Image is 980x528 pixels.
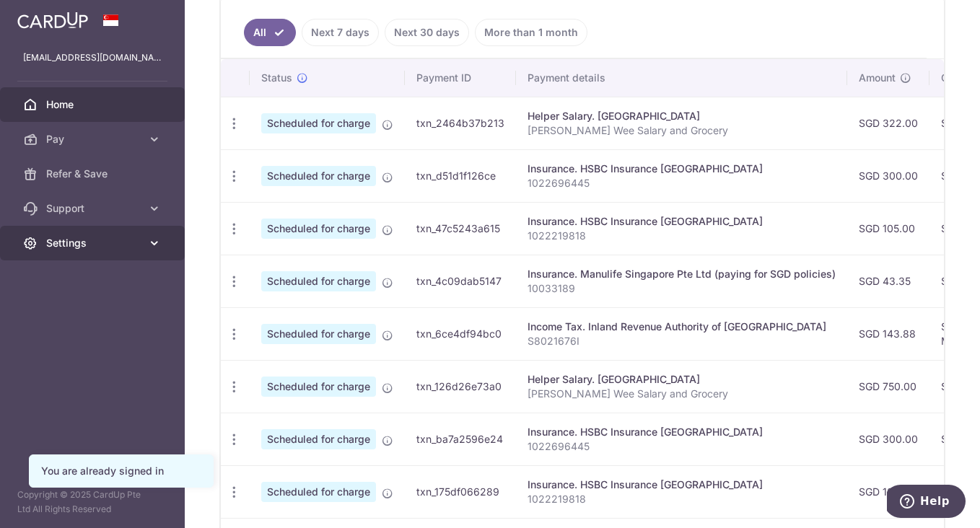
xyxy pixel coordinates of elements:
[385,19,469,46] a: Next 30 days
[528,267,836,281] div: Insurance. Manulife Singapore Pte Ltd (paying for SGD policies)
[46,97,141,112] span: Home
[46,236,141,250] span: Settings
[528,439,836,454] p: 1022696445
[528,425,836,439] div: Insurance. HSBC Insurance [GEOGRAPHIC_DATA]
[887,485,966,521] iframe: Opens a widget where you can find more information
[261,429,376,449] span: Scheduled for charge
[516,59,847,97] th: Payment details
[847,307,929,360] td: SGD 143.88
[528,214,836,229] div: Insurance. HSBC Insurance [GEOGRAPHIC_DATA]
[41,464,201,478] div: You are already signed in
[302,19,379,46] a: Next 7 days
[261,113,376,133] span: Scheduled for charge
[847,465,929,518] td: SGD 105.00
[528,123,836,138] p: [PERSON_NAME] Wee Salary and Grocery
[405,465,516,518] td: txn_175df066289
[528,162,836,176] div: Insurance. HSBC Insurance [GEOGRAPHIC_DATA]
[847,97,929,149] td: SGD 322.00
[847,360,929,413] td: SGD 750.00
[528,492,836,506] p: 1022219818
[528,109,836,123] div: Helper Salary. [GEOGRAPHIC_DATA]
[859,71,896,85] span: Amount
[405,255,516,307] td: txn_4c09dab5147
[261,324,376,344] span: Scheduled for charge
[405,149,516,202] td: txn_d51d1f126ce
[405,360,516,413] td: txn_126d26e73a0
[405,202,516,255] td: txn_47c5243a615
[261,482,376,502] span: Scheduled for charge
[847,255,929,307] td: SGD 43.35
[528,229,836,243] p: 1022219818
[244,19,296,46] a: All
[261,71,292,85] span: Status
[261,166,376,186] span: Scheduled for charge
[528,372,836,387] div: Helper Salary. [GEOGRAPHIC_DATA]
[847,202,929,255] td: SGD 105.00
[528,334,836,348] p: S8021676I
[405,413,516,465] td: txn_ba7a2596e24
[405,307,516,360] td: txn_6ce4df94bc0
[528,478,836,492] div: Insurance. HSBC Insurance [GEOGRAPHIC_DATA]
[261,377,376,397] span: Scheduled for charge
[261,219,376,239] span: Scheduled for charge
[46,201,141,216] span: Support
[17,12,88,29] img: CardUp
[405,97,516,149] td: txn_2464b37b213
[528,281,836,296] p: 10033189
[528,176,836,190] p: 1022696445
[528,320,836,334] div: Income Tax. Inland Revenue Authority of [GEOGRAPHIC_DATA]
[528,387,836,401] p: [PERSON_NAME] Wee Salary and Grocery
[847,413,929,465] td: SGD 300.00
[475,19,587,46] a: More than 1 month
[46,167,141,181] span: Refer & Save
[405,59,516,97] th: Payment ID
[261,271,376,291] span: Scheduled for charge
[46,132,141,146] span: Pay
[847,149,929,202] td: SGD 300.00
[23,50,162,65] p: [EMAIL_ADDRESS][DOMAIN_NAME]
